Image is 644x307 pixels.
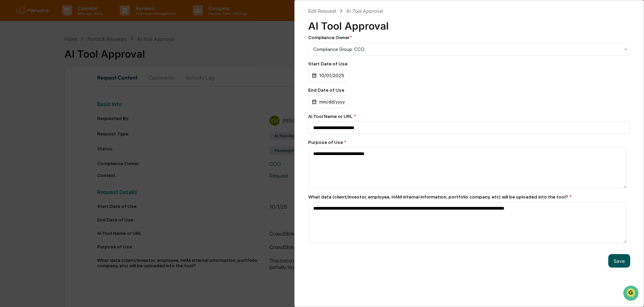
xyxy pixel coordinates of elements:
[67,114,82,119] span: Pylon
[56,85,84,92] span: Attestations
[13,98,42,104] span: Data Lookup
[7,98,12,104] div: 🔎
[7,52,19,64] img: 1746055101610-c473b297-6a78-478c-a979-82029cc54cd1
[308,87,630,93] div: End Date of Use
[49,86,54,91] div: 🗄️
[308,61,630,66] div: Start Date of Use:
[308,8,336,14] div: Edit Request
[308,95,350,108] div: mm/dd/yyyy
[308,35,352,40] div: Compliance Owner
[115,54,123,62] button: Start new chat
[608,254,630,268] button: Save
[308,194,630,199] div: What data (client/investor, employee, HAM internal information, portfolio company, etc) will be u...
[48,114,82,119] a: Powered byPylon
[23,58,85,64] div: We're available if you need us!
[308,114,630,119] div: AI Tool Name or URL
[308,14,630,32] div: AI Tool Approval
[308,69,349,82] div: 10/01/2025
[13,85,43,92] span: Preclearance
[7,86,12,91] div: 🖐️
[4,82,46,94] a: 🖐️Preclearance
[23,52,111,58] div: Start new chat
[7,14,123,25] p: How can we help?
[308,140,630,145] div: Purpose of Use
[4,95,45,107] a: 🔎Data Lookup
[346,8,383,14] div: AI Tool Approval
[46,82,86,94] a: 🗄️Attestations
[622,285,641,303] iframe: Open customer support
